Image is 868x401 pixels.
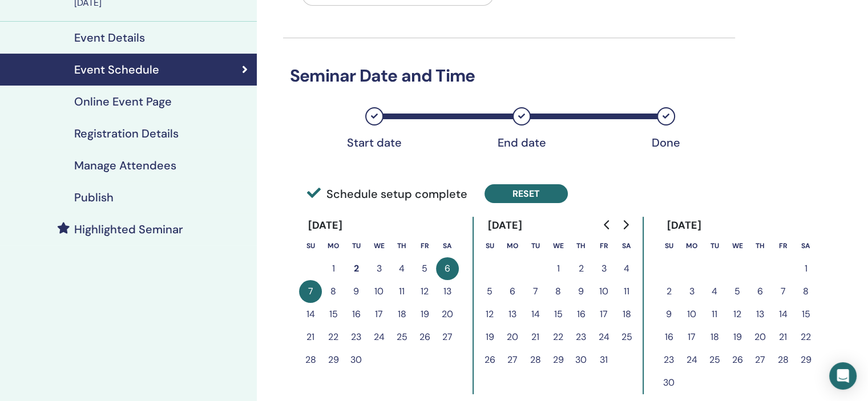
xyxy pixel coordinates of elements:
div: [DATE] [299,217,352,234]
button: 14 [299,303,322,326]
button: 9 [657,303,680,326]
button: 17 [368,303,390,326]
button: 3 [592,257,615,280]
button: 30 [657,371,680,394]
button: 1 [547,257,570,280]
th: Monday [501,234,524,257]
button: 9 [570,280,592,303]
button: 1 [794,257,817,280]
button: 19 [413,303,436,326]
button: 6 [436,257,459,280]
h4: Online Event Page [74,95,172,108]
th: Friday [592,234,615,257]
button: 30 [345,349,368,371]
button: 9 [345,280,368,303]
div: End date [493,136,550,149]
th: Wednesday [368,234,390,257]
th: Wednesday [547,234,570,257]
th: Sunday [478,234,501,257]
h4: Highlighted Seminar [74,222,183,236]
button: Go to next month [616,213,635,236]
button: 7 [524,280,547,303]
th: Friday [772,234,794,257]
th: Tuesday [524,234,547,257]
button: 29 [794,349,817,371]
button: 15 [547,303,570,326]
button: 14 [524,303,547,326]
h4: Publish [74,191,114,204]
button: 1 [322,257,345,280]
button: 26 [478,349,501,371]
h4: Registration Details [74,127,179,140]
button: 12 [726,303,749,326]
button: 29 [547,349,570,371]
button: 20 [501,326,524,349]
div: Start date [346,136,403,149]
button: 28 [299,349,322,371]
button: 5 [478,280,501,303]
button: 3 [680,280,703,303]
button: 31 [592,349,615,371]
th: Wednesday [726,234,749,257]
button: 17 [592,303,615,326]
button: 4 [703,280,726,303]
div: Open Intercom Messenger [829,362,857,390]
button: 11 [615,280,638,303]
button: 18 [703,326,726,349]
th: Sunday [657,234,680,257]
button: 24 [680,349,703,371]
button: 22 [322,326,345,349]
button: 3 [368,257,390,280]
button: 28 [772,349,794,371]
button: Reset [485,184,568,203]
h4: Event Schedule [74,63,159,76]
button: 11 [703,303,726,326]
th: Friday [413,234,436,257]
button: 21 [299,326,322,349]
button: 7 [299,280,322,303]
h4: Manage Attendees [74,159,176,172]
button: 8 [322,280,345,303]
button: 21 [772,326,794,349]
button: 20 [436,303,459,326]
button: 20 [749,326,772,349]
button: 7 [772,280,794,303]
button: 27 [501,349,524,371]
button: 2 [345,257,368,280]
button: 2 [657,280,680,303]
th: Sunday [299,234,322,257]
button: 23 [657,349,680,371]
button: 13 [436,280,459,303]
button: 25 [390,326,413,349]
button: 8 [794,280,817,303]
button: Go to previous month [598,213,616,236]
button: 25 [703,349,726,371]
button: 12 [413,280,436,303]
button: 4 [615,257,638,280]
button: 13 [749,303,772,326]
button: 27 [749,349,772,371]
th: Thursday [390,234,413,257]
th: Tuesday [345,234,368,257]
button: 22 [794,326,817,349]
button: 19 [726,326,749,349]
button: 30 [570,349,592,371]
div: [DATE] [657,217,710,234]
button: 18 [390,303,413,326]
button: 14 [772,303,794,326]
th: Thursday [570,234,592,257]
button: 29 [322,349,345,371]
th: Saturday [794,234,817,257]
button: 5 [413,257,436,280]
button: 28 [524,349,547,371]
button: 24 [592,326,615,349]
button: 10 [680,303,703,326]
th: Saturday [436,234,459,257]
button: 17 [680,326,703,349]
th: Monday [680,234,703,257]
button: 19 [478,326,501,349]
th: Monday [322,234,345,257]
button: 16 [570,303,592,326]
div: Done [637,136,695,149]
button: 13 [501,303,524,326]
